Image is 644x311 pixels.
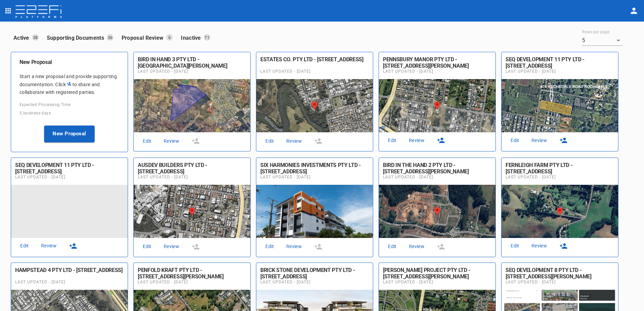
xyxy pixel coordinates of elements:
[15,267,124,273] div: HAMPSTEAD 4 PTY LTD - [STREET_ADDRESS]
[506,56,614,69] h6: SEQ DEVELOPMENT 11 PTY LTD - 470 Rochedale Rd, Rochedale
[382,136,403,145] a: Edit
[138,56,246,69] div: BIRD IN HAND 3 PTY LTD - [GEOGRAPHIC_DATA][PERSON_NAME]
[138,280,246,284] span: Last Updated - [DATE]
[161,137,182,146] a: Review
[506,267,614,280] div: SEQ DEVELOPMENT 8 PTY LTD - [STREET_ADDRESS][PERSON_NAME]
[502,79,618,132] img: Proposal Image
[383,56,491,69] h6: PENNSBURY MANOR PTY LTD - 206 Graham Rd, Bridgeman Downs
[283,242,305,251] a: Review
[47,34,107,42] p: Supporting Documents
[383,175,491,179] span: Last Updated - [DATE]
[138,267,246,280] div: PENFOLD KRAFT PTY LTD - [STREET_ADDRESS][PERSON_NAME]
[260,267,369,280] div: BRICK STONE DEVELOPMENT PTY LTD - [STREET_ADDRESS]
[260,175,369,179] span: Last Updated - [DATE]
[382,242,403,251] a: Edit
[506,69,614,74] span: Last Updated - [DATE]
[204,34,211,41] p: 71
[383,162,491,175] div: BIRD IN THE HAND 2 PTY LTD - [STREET_ADDRESS][PERSON_NAME]
[406,136,427,145] a: Review
[256,79,373,132] img: Proposal Image
[13,34,32,42] p: Active
[260,162,369,175] h6: SIX HARMONIES INVESTMENTS PTY LTD - 3 Grout Street, MacGregor
[528,136,550,145] a: Review
[15,267,124,280] h6: HAMPSTEAD 4 PTY LTD - 15 Aramis Pl, Nudgee
[15,162,124,175] div: SEQ DEVELOPMENT 11 PTY LTD - [STREET_ADDRESS]
[38,241,60,250] a: Review
[383,267,491,280] h6: BRIDGEMAN PROJECT PTY LTD - 11 Desertrose Cres, Bridgeman Downs
[260,280,369,284] span: Last Updated - [DATE]
[260,267,369,280] h6: BRICK STONE DEVELOPMENT PTY LTD - 580 Nerang Broadbeach Rd, Carrara
[107,34,114,41] p: 36
[20,73,119,96] p: Start a new proposal and provide supporting documentation. Click to share and collaborate with re...
[20,59,119,65] h6: New Proposal
[138,69,246,74] span: Last Updated - [DATE]
[138,267,246,280] h6: PENFOLD KRAFT PTY LTD - 85 Kraft Rd, Pallara
[260,162,369,175] div: SIX HARMONIES INVESTMENTS PTY LTD - [STREET_ADDRESS]
[138,162,246,175] div: AUSDEV BUILDERS PTY LTD - [STREET_ADDRESS]
[138,175,246,179] span: Last Updated - [DATE]
[44,126,95,142] button: New Proposal
[20,102,71,115] span: Expected Processing Time 5 business days
[383,162,491,175] h6: BIRD IN THE HAND 2 PTY LTD - 344 John Oxley Dr, Thrumster
[582,35,622,46] div: 5
[15,280,124,284] span: Last Updated - [DATE]
[15,162,124,175] h6: SEQ DEVELOPMENT 11 PTY LTD - 470 Rochedale Rd, Rochedale
[260,69,369,74] span: Last Updated - [DATE]
[504,136,526,145] a: Edit
[136,242,158,251] a: Edit
[506,162,614,175] h6: FERNLEIGH FARM PTY LTD - 663 Fernleigh Rd, Brooklet
[260,56,369,69] h6: ESTATES CO. PTY LTD - 112 Gross Ave, Hemmant
[506,162,614,175] div: FERNLEIGH FARM PTY LTD - [STREET_ADDRESS]
[134,79,250,132] img: Proposal Image
[260,56,369,63] div: ESTATES CO. PTY LTD - [STREET_ADDRESS]
[181,34,203,42] p: Inactive
[138,56,246,69] h6: BIRD IN HAND 3 PTY LTD - Cnr Browne Rd & Highfields Rd, Highfields
[166,34,173,41] p: 6
[582,29,610,35] label: Rows per page:
[283,137,305,146] a: Review
[506,280,614,284] span: Last Updated - [DATE]
[383,56,491,75] div: PENNSBURY MANOR PTY LTD - [STREET_ADDRESS][PERSON_NAME][PERSON_NAME][PERSON_NAME]
[136,137,158,146] a: Edit
[383,69,491,74] span: Last Updated - [DATE]
[528,241,550,250] a: Review
[14,241,35,250] a: Edit
[406,242,427,251] a: Review
[502,185,618,238] img: Proposal Image
[256,185,373,238] img: Proposal Image
[506,267,614,280] h6: SEQ DEVELOPMENT 8 PTY LTD - 103 Elizabeth St, Toowong
[506,56,614,69] div: SEQ DEVELOPMENT 11 PTY LTD - [STREET_ADDRESS]
[383,267,491,286] div: [PERSON_NAME] PROJECT PTY LTD - [STREET_ADDRESS][PERSON_NAME][PERSON_NAME]
[32,34,39,41] p: 38
[379,79,495,132] img: Proposal Image
[504,241,526,250] a: Edit
[259,137,281,146] a: Edit
[506,175,614,179] span: Last Updated - [DATE]
[122,34,166,42] p: Proposal Review
[161,242,182,251] a: Review
[383,280,491,284] span: Last Updated - [DATE]
[138,162,246,175] h6: AUSDEV BUILDERS PTY LTD - 23 Sammells Dr, Chermside
[134,185,250,238] img: Proposal Image
[15,175,124,179] span: Last Updated - [DATE]
[259,242,281,251] a: Edit
[379,185,495,238] img: Proposal Image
